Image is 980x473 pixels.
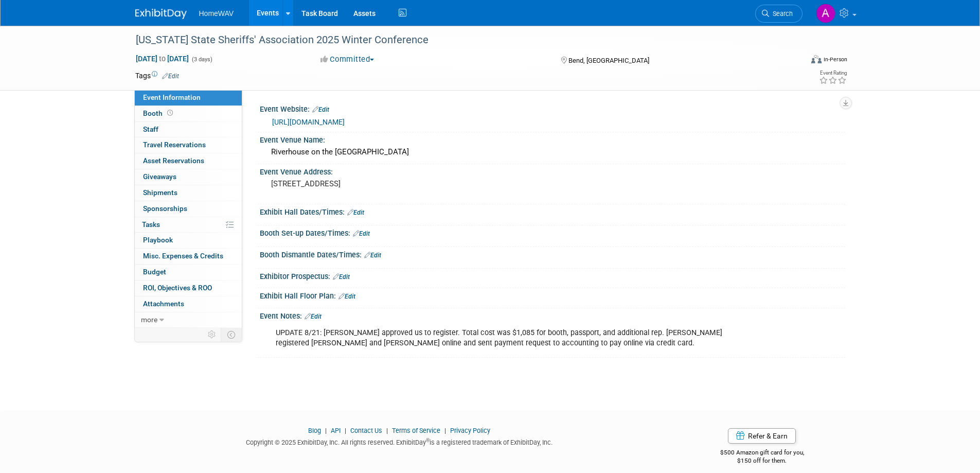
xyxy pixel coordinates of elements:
a: Misc. Expenses & Credits [135,249,242,264]
div: Booth Set-up Dates/Times: [260,225,845,239]
a: Edit [364,252,381,259]
a: Booth [135,106,242,121]
td: Toggle Event Tabs [221,328,242,341]
span: (3 days) [191,56,212,63]
span: | [323,427,329,434]
div: $500 Amazon gift card for you, [679,442,845,465]
a: Terms of Service [392,427,440,434]
span: | [384,427,390,434]
span: Search [769,10,793,17]
div: $150 off for them. [679,457,845,465]
a: Edit [312,106,329,113]
sup: ® [426,437,430,443]
button: Committed [317,54,378,65]
a: Budget [135,265,242,280]
a: Contact Us [350,427,382,434]
div: Event Rating [819,71,847,76]
div: Exhibitor Prospectus: [260,269,845,282]
span: Attachments [143,300,184,308]
img: Amanda Jasper [816,4,835,23]
span: Booth not reserved yet [165,109,175,117]
a: Edit [338,293,355,300]
span: more [141,316,157,324]
div: In-Person [823,56,847,63]
td: Tags [135,71,179,81]
div: Event Notes: [260,308,845,322]
a: [URL][DOMAIN_NAME] [272,118,345,126]
div: Booth Dismantle Dates/Times: [260,247,845,260]
span: Budget [143,268,166,276]
a: Event Information [135,90,242,106]
a: Edit [353,230,370,237]
img: ExhibitDay [135,9,187,19]
span: | [342,427,349,434]
div: Event Website: [260,101,845,115]
div: Event Venue Address: [260,164,845,177]
a: more [135,312,242,328]
span: Bend, [GEOGRAPHIC_DATA] [568,57,649,64]
img: Format-Inperson.png [811,55,822,63]
a: Privacy Policy [450,427,490,434]
span: | [442,427,449,434]
span: HomeWAV [199,9,234,17]
span: [DATE] [DATE] [135,54,189,63]
a: Shipments [135,185,242,201]
a: Attachments [135,296,242,312]
span: Sponsorships [143,204,187,213]
a: Edit [333,273,350,281]
div: Exhibit Hall Floor Plan: [260,288,845,302]
a: Staff [135,122,242,137]
span: Travel Reservations [143,141,206,149]
a: Blog [308,427,321,434]
div: Event Format [742,54,848,69]
a: Tasks [135,217,242,233]
a: Edit [347,209,364,216]
a: Edit [305,313,322,320]
a: Playbook [135,233,242,248]
span: Staff [143,125,158,133]
td: Personalize Event Tab Strip [203,328,221,341]
a: Giveaways [135,169,242,185]
span: ROI, Objectives & ROO [143,284,212,292]
span: Booth [143,109,175,117]
div: Copyright © 2025 ExhibitDay, Inc. All rights reserved. ExhibitDay is a registered trademark of Ex... [135,435,664,447]
div: Event Venue Name: [260,132,845,145]
a: Travel Reservations [135,137,242,153]
div: [US_STATE] State Sheriffs' Association 2025 Winter Conference [132,31,787,49]
pre: [STREET_ADDRESS] [271,179,492,188]
span: Giveaways [143,172,176,181]
a: Sponsorships [135,201,242,217]
span: to [157,55,167,63]
div: UPDATE 8/21: [PERSON_NAME] approved us to register. Total cost was $1,085 for booth, passport, an... [269,323,732,354]
a: Edit [162,73,179,80]
span: Event Information [143,93,201,101]
span: Tasks [142,220,160,229]
a: API [331,427,341,434]
span: Misc. Expenses & Credits [143,252,223,260]
span: Shipments [143,188,177,197]
a: Refer & Earn [728,428,796,444]
span: Playbook [143,236,173,244]
div: Exhibit Hall Dates/Times: [260,204,845,218]
a: ROI, Objectives & ROO [135,281,242,296]
span: Asset Reservations [143,156,204,165]
div: Riverhouse on the [GEOGRAPHIC_DATA] [268,144,838,160]
a: Search [755,5,803,23]
a: Asset Reservations [135,153,242,169]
